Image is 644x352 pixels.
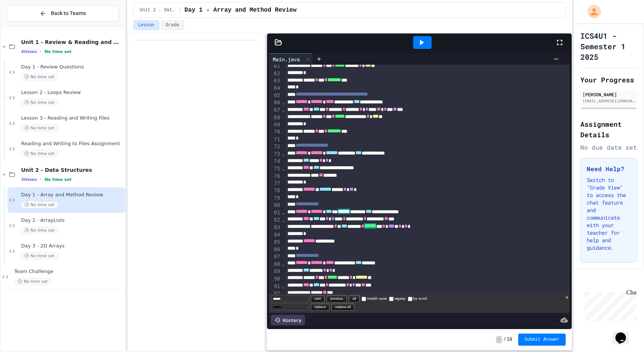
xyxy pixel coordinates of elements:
[524,337,560,343] span: Submit Answer
[269,209,281,217] div: 81
[21,115,124,121] span: Lesson 3 - Reading and Writing Files
[269,85,281,92] div: 64
[21,252,58,259] span: No time set
[507,337,512,343] span: 10
[269,180,281,187] div: 77
[14,278,51,285] span: No time set
[21,243,124,249] span: Day 3 - 2D Arrays
[281,107,285,113] span: Fold line
[21,150,58,157] span: No time set
[269,275,281,283] div: 90
[271,295,309,302] input: Find
[21,73,58,80] span: No time set
[44,49,72,54] span: No time set
[140,7,176,13] span: Unit 2 - Data Structures
[331,303,354,311] button: replace all
[269,253,281,261] div: 87
[587,176,631,252] p: Switch to "Grade View" to access the chat feature and communicate with your teacher for help and ...
[179,7,182,13] span: /
[51,9,86,17] span: Back to Teams
[269,283,281,290] div: 91
[269,224,281,231] div: 83
[587,164,631,173] h3: Need Help?
[269,173,281,180] div: 76
[362,297,366,301] input: match case
[161,20,184,30] button: Grade
[583,91,635,98] div: [PERSON_NAME]
[269,246,281,253] div: 86
[281,209,285,215] span: Fold line
[14,269,124,275] span: Team Challenge
[3,3,52,48] div: Chat with us now!Close
[327,295,347,302] button: previous
[408,296,427,300] label: by word
[269,70,281,77] div: 62
[40,176,41,182] span: •
[269,106,281,114] div: 67
[580,74,637,85] h2: Your Progress
[21,167,124,173] span: Unit 2 - Data Structures
[269,194,281,202] div: 79
[583,98,635,104] div: [EMAIL_ADDRESS][DOMAIN_NAME]
[269,128,281,136] div: 70
[580,30,637,62] h1: ICS4U1 - Semester 1 2025
[21,217,124,224] span: Day 2 - ArrayLists
[269,158,281,165] div: 74
[269,136,281,143] div: 71
[281,283,285,289] span: Fold line
[362,296,387,300] label: match case
[269,238,281,246] div: 85
[581,289,636,321] iframe: chat widget
[269,216,281,224] div: 82
[269,290,281,297] div: 92
[269,99,281,106] div: 66
[408,297,412,301] input: by word
[21,201,58,208] span: No time set
[21,90,124,96] span: Lesson 2 - Loops Review
[21,192,124,198] span: Day 1 - Array and Method Review
[349,295,360,302] button: all
[21,124,58,132] span: No time set
[311,303,330,311] button: replace
[269,150,281,158] div: 73
[21,177,37,182] span: 3 items
[44,177,72,182] span: No time set
[21,99,58,106] span: No time set
[281,99,285,105] span: Fold line
[580,119,637,140] h2: Assignment Details
[269,55,304,63] div: Main.java
[21,141,124,147] span: Reading and Writing to Files Assignment
[21,39,124,46] span: Unit 1 - Review & Reading and Writing Files
[580,3,603,20] div: My Account
[311,295,325,302] button: next
[269,114,281,121] div: 68
[281,165,285,171] span: Fold line
[269,92,281,99] div: 65
[185,6,297,15] span: Day 1 - Array and Method Review
[518,334,566,346] button: Submit Answer
[271,315,305,325] div: History
[269,62,281,70] div: 61
[269,202,281,209] div: 80
[281,261,285,267] span: Fold line
[496,336,502,343] span: -
[389,296,406,300] label: regexp
[580,143,637,152] div: No due date set
[269,53,313,65] div: Main.java
[504,337,506,343] span: /
[21,64,124,70] span: Day 1 - Review Questions
[281,151,285,157] span: Fold line
[389,297,394,301] input: regexp
[269,231,281,238] div: 84
[271,303,309,311] input: Replace
[566,294,568,301] button: close
[21,227,58,234] span: No time set
[21,49,37,54] span: 4 items
[269,121,281,128] div: 69
[269,268,281,275] div: 89
[612,322,636,344] iframe: chat widget
[40,49,41,55] span: •
[269,143,281,150] div: 72
[269,165,281,173] div: 75
[269,77,281,85] div: 63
